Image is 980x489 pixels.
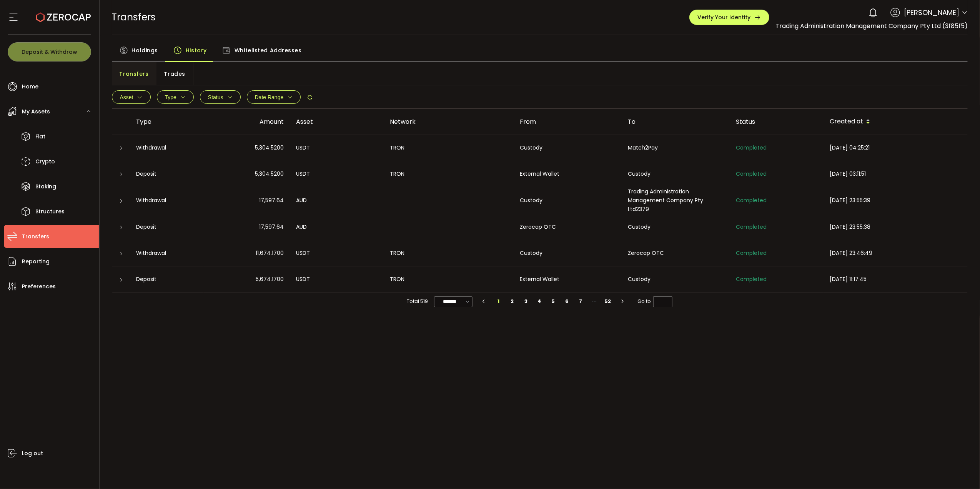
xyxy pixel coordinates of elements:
[290,143,384,152] div: USDT
[824,115,968,128] div: Created at
[830,196,871,204] span: [DATE] 23:55:39
[120,66,149,81] span: Transfers
[157,90,194,104] button: Type
[736,223,767,231] span: Completed
[622,117,730,126] div: To
[247,90,301,104] button: Date Range
[290,249,384,258] div: USDT
[492,296,506,307] li: 1
[35,131,45,142] span: Fiat
[736,144,767,151] span: Completed
[689,10,769,25] button: Verify Your Identity
[736,170,767,178] span: Completed
[35,156,55,167] span: Crypto
[736,249,767,257] span: Completed
[290,170,384,178] div: USDT
[8,42,91,62] button: Deposit & Withdraw
[904,7,959,18] span: [PERSON_NAME]
[130,117,204,126] div: Type
[260,196,284,205] span: 17,597.64
[622,275,730,284] div: Custody
[830,275,867,283] span: [DATE] 11:17:45
[204,117,290,126] div: Amount
[200,90,241,104] button: Status
[164,66,185,81] span: Trades
[255,170,284,178] span: 5,304.5200
[514,143,622,152] div: Custody
[22,81,38,92] span: Home
[514,223,622,231] div: Zerocap OTC
[235,43,302,58] span: Whitelisted Addresses
[697,15,750,20] span: Verify Your Identity
[514,196,622,205] div: Custody
[22,231,49,242] span: Transfers
[533,296,547,307] li: 4
[830,249,873,257] span: [DATE] 23:46:49
[384,275,514,284] div: TRON
[514,249,622,258] div: Custody
[514,117,622,126] div: From
[290,223,384,231] div: AUD
[506,296,519,307] li: 2
[830,144,870,151] span: [DATE] 04:25:21
[514,170,622,178] div: External Wallet
[22,106,50,117] span: My Assets
[186,43,207,58] span: History
[260,223,284,231] span: 17,597.64
[942,452,980,489] iframe: Chat Widget
[255,143,284,152] span: 5,304.5200
[384,170,514,178] div: TRON
[637,296,672,307] span: Go to
[384,249,514,258] div: TRON
[130,249,204,258] div: Withdrawal
[514,275,622,284] div: External Wallet
[130,196,204,205] div: Withdrawal
[622,187,730,214] div: Trading Administration Management Company Pty Ltd2379
[622,143,730,152] div: Match2Pay
[256,275,284,284] span: 5,674.1700
[546,296,560,307] li: 5
[130,275,204,284] div: Deposit
[165,94,176,100] span: Type
[256,249,284,258] span: 11,674.1700
[775,22,968,30] span: Trading Administration Management Company Pty Ltd (3f85f5)
[22,256,50,267] span: Reporting
[130,170,204,178] div: Deposit
[601,296,615,307] li: 52
[560,296,574,307] li: 6
[290,196,384,205] div: AUD
[736,275,767,283] span: Completed
[736,196,767,204] span: Completed
[255,94,284,100] span: Date Range
[384,143,514,152] div: TRON
[120,94,133,100] span: Asset
[112,90,151,104] button: Asset
[830,170,866,178] span: [DATE] 03:11:51
[22,49,77,55] span: Deposit & Withdraw
[35,206,65,217] span: Structures
[22,448,43,459] span: Log out
[519,296,533,307] li: 3
[730,117,824,126] div: Status
[35,181,56,192] span: Staking
[112,10,156,24] span: Transfers
[622,170,730,178] div: Custody
[290,117,384,126] div: Asset
[830,223,871,231] span: [DATE] 23:55:38
[622,249,730,258] div: Zerocap OTC
[290,275,384,284] div: USDT
[130,143,204,152] div: Withdrawal
[622,223,730,231] div: Custody
[22,281,56,292] span: Preferences
[130,223,204,231] div: Deposit
[574,296,587,307] li: 7
[132,43,158,58] span: Holdings
[208,94,223,100] span: Status
[384,117,514,126] div: Network
[407,296,428,307] span: Total 519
